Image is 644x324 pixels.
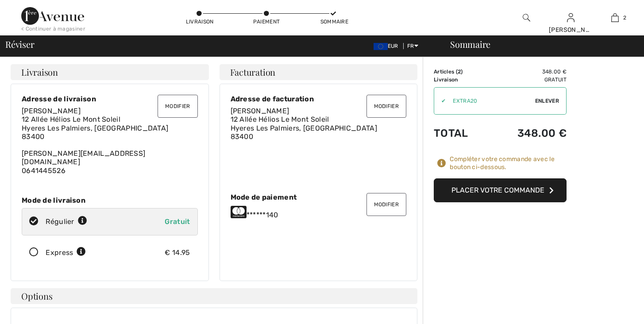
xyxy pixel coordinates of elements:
[611,12,619,23] img: Mon panier
[46,216,87,227] div: Régulier
[523,12,530,23] img: recherche
[374,43,402,49] span: EUR
[434,76,488,84] td: Livraison
[5,40,34,49] span: Réviser
[22,115,168,140] span: 12 Allée Hélios Le Mont Soleil Hyeres Les Palmiers, [GEOGRAPHIC_DATA] 83400
[231,95,407,103] div: Adresse de facturation
[535,97,559,105] span: Enlever
[22,196,198,204] div: Mode de livraison
[450,155,567,171] div: Compléter votre commande avec le bouton ci-dessous.
[366,95,406,118] button: Modifier
[488,76,567,84] td: Gratuit
[549,25,592,35] div: [PERSON_NAME]
[231,107,289,115] span: [PERSON_NAME]
[588,297,635,320] iframe: Ouvre un widget dans lequel vous pouvez trouver plus d’informations
[434,118,488,148] td: Total
[440,40,639,49] div: Sommaire
[231,115,377,140] span: 12 Allée Hélios Le Mont Soleil Hyeres Les Palmiers, [GEOGRAPHIC_DATA] 83400
[22,107,198,175] div: [PERSON_NAME][EMAIL_ADDRESS][DOMAIN_NAME] 0641445526
[165,247,190,258] div: € 14.95
[567,12,575,23] img: Mes infos
[320,18,347,26] div: Sommaire
[231,193,407,201] div: Mode de paiement
[567,13,575,22] a: Se connecter
[434,97,446,105] div: ✔
[22,107,81,115] span: [PERSON_NAME]
[46,247,86,258] div: Express
[22,95,198,103] div: Adresse de livraison
[488,118,567,148] td: 348.00 €
[458,69,461,75] span: 2
[374,43,388,50] img: Euro
[158,95,197,118] button: Modifier
[253,18,280,26] div: Paiement
[434,178,567,202] button: Placer votre commande
[407,43,418,49] span: FR
[21,68,58,77] span: Livraison
[21,7,84,25] img: 1ère Avenue
[446,88,535,114] input: Code promo
[230,68,276,77] span: Facturation
[488,68,567,76] td: 348.00 €
[366,193,406,216] button: Modifier
[11,288,417,304] h4: Options
[623,14,626,22] span: 2
[21,25,85,33] div: < Continuer à magasiner
[593,12,636,23] a: 2
[165,217,190,226] span: Gratuit
[186,18,212,26] div: Livraison
[434,68,488,76] td: Articles ( )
